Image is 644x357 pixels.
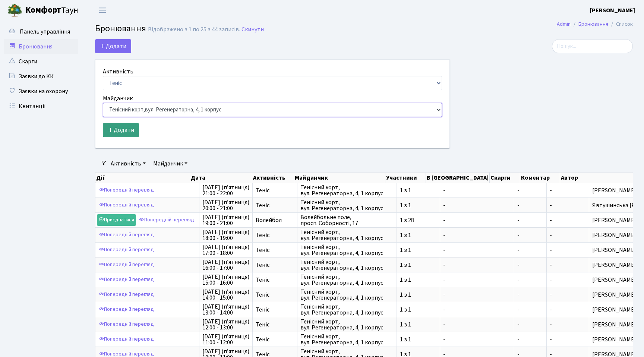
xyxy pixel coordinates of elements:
span: - [443,292,511,298]
span: - [550,201,552,209]
li: Список [608,20,633,28]
th: Скарги [490,173,520,183]
span: - [550,276,552,284]
span: - [443,187,511,193]
span: - [550,246,552,254]
nav: breadcrumb [546,16,644,32]
th: Майданчик [294,173,385,183]
a: Бронювання [578,20,608,28]
input: Пошук... [552,39,633,53]
span: - [443,202,511,208]
span: Теніс [256,322,294,328]
span: - [517,262,543,268]
span: Теніс [256,307,294,313]
a: Заявки до КК [4,69,78,84]
a: Заявки на охорону [4,84,78,99]
span: - [443,307,511,313]
span: Тенісний корт, вул. Регенераторна, 4, 1 корпус [300,319,394,331]
span: Панель управління [20,28,70,36]
span: - [517,292,543,298]
span: - [443,322,511,328]
span: 1 з 1 [400,187,437,193]
img: logo.png [7,3,22,18]
span: Бронювання [95,22,146,35]
span: - [517,307,543,313]
th: Дії [95,173,190,183]
a: Скинути [241,26,264,33]
span: - [517,322,543,328]
span: - [443,247,511,253]
a: Попередній перегляд [97,334,156,345]
span: Волейбольне поле, просп. Соборності, 17 [300,214,394,226]
a: Приєднатися [97,214,136,226]
span: - [550,291,552,299]
span: 1 з 1 [400,292,437,298]
span: [DATE] (п’ятниця) 14:00 - 15:00 [202,289,249,301]
span: - [550,186,552,195]
span: Тенісний корт, вул. Регенераторна, 4, 1 корпус [300,334,394,345]
span: - [517,337,543,342]
span: Тенісний корт, вул. Регенераторна, 4, 1 корпус [300,184,394,196]
b: [PERSON_NAME] [590,6,635,15]
span: [DATE] (п’ятниця) 16:00 - 17:00 [202,259,249,271]
span: - [550,335,552,344]
span: [DATE] (п’ятниця) 18:00 - 19:00 [202,229,249,241]
span: - [517,217,543,223]
span: [DATE] (п’ятниця) 19:00 - 21:00 [202,214,249,226]
a: Попередній перегляд [97,319,156,330]
span: Теніс [256,232,294,238]
a: Активність [108,157,149,170]
a: Попередній перегляд [97,184,156,196]
span: 1 з 28 [400,217,437,223]
a: Майданчик [150,157,190,170]
a: Попередній перегляд [97,289,156,300]
span: 1 з 1 [400,247,437,253]
th: Коментар [520,173,560,183]
a: Попередній перегляд [97,244,156,256]
span: - [443,277,511,283]
span: [DATE] (п’ятниця) 11:00 - 12:00 [202,334,249,345]
span: - [443,262,511,268]
a: Бронювання [4,39,78,54]
th: Участники [385,173,426,183]
span: Волейбол [256,217,294,223]
button: Додати [95,39,131,53]
a: Admin [557,20,571,28]
span: 1 з 1 [400,337,437,342]
span: Теніс [256,247,294,253]
th: В [GEOGRAPHIC_DATA] [426,173,490,183]
span: Тенісний корт, вул. Регенераторна, 4, 1 корпус [300,289,394,301]
span: 1 з 1 [400,202,437,208]
span: - [443,217,511,223]
th: Активність [252,173,294,183]
span: Теніс [256,187,294,193]
label: Активність [103,67,133,76]
span: Тенісний корт, вул. Регенераторна, 4, 1 корпус [300,304,394,316]
span: - [517,232,543,238]
a: Квитанції [4,99,78,114]
span: Таун [25,4,78,17]
span: Тенісний корт, вул. Регенераторна, 4, 1 корпус [300,244,394,256]
span: [DATE] (п’ятниця) 21:00 - 22:00 [202,184,249,196]
span: - [517,187,543,193]
span: Теніс [256,202,294,208]
a: Панель управління [4,24,78,39]
span: Тенісний корт, вул. Регенераторна, 4, 1 корпус [300,199,394,211]
span: Тенісний корт, вул. Регенераторна, 4, 1 корпус [300,229,394,241]
span: 1 з 1 [400,307,437,313]
span: - [550,306,552,314]
span: 1 з 1 [400,262,437,268]
a: Попередній перегляд [97,304,156,315]
div: Відображено з 1 по 25 з 44 записів. [148,26,240,33]
span: - [517,202,543,208]
span: - [517,277,543,283]
button: Переключити навігацію [93,4,112,16]
a: Попередній перегляд [97,274,156,285]
span: - [443,232,511,238]
span: - [550,216,552,224]
span: [DATE] (п’ятниця) 13:00 - 14:00 [202,304,249,316]
a: Попередній перегляд [97,259,156,271]
span: 1 з 1 [400,277,437,283]
span: Теніс [256,262,294,268]
label: Майданчик [103,94,133,103]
